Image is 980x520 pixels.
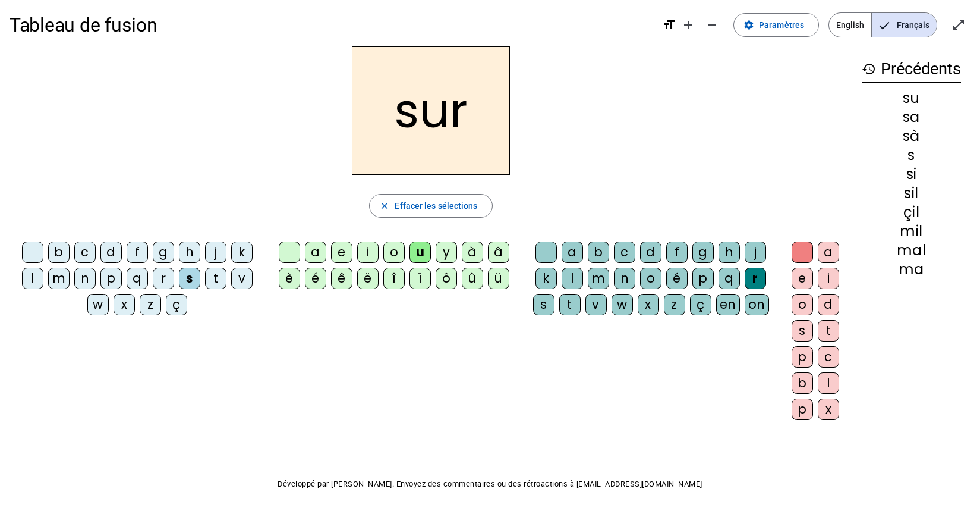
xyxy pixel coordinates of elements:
div: î [383,268,405,289]
div: t [205,268,226,289]
div: t [559,294,581,315]
div: m [588,268,609,289]
div: sa [862,110,961,124]
div: en [716,294,740,315]
div: x [638,294,659,315]
div: â [488,242,509,263]
p: Développé par [PERSON_NAME]. Envoyez des commentaires ou des rétroactions à [EMAIL_ADDRESS][DOMAI... [10,477,970,491]
div: on [745,294,769,315]
mat-button-toggle-group: Language selection [828,12,937,37]
div: u [409,242,431,263]
span: Paramètres [759,18,804,32]
div: é [666,268,688,289]
div: m [48,268,70,289]
div: n [614,268,635,289]
div: si [862,167,961,181]
div: ma [862,262,961,277]
div: à [462,242,483,263]
div: d [818,294,839,315]
div: h [719,242,740,263]
div: mal [862,243,961,258]
div: e [331,242,352,263]
div: q [127,268,148,289]
mat-icon: remove [705,18,719,32]
div: t [818,320,839,342]
mat-icon: open_in_full [951,18,966,32]
button: Entrer en plein écran [947,13,970,37]
div: i [357,242,379,263]
div: v [585,294,607,315]
div: su [862,91,961,105]
mat-icon: format_size [662,18,676,32]
div: sil [862,186,961,201]
div: s [792,320,813,342]
div: r [153,268,174,289]
div: k [535,268,557,289]
div: o [792,294,813,315]
div: d [640,242,661,263]
div: i [818,268,839,289]
div: w [612,294,633,315]
span: Effacer les sélections [395,199,477,213]
span: English [829,13,871,37]
div: sà [862,129,961,143]
div: h [179,242,200,263]
div: v [231,268,253,289]
div: j [745,242,766,263]
div: z [140,294,161,315]
h2: sur [352,46,510,175]
div: p [792,399,813,420]
div: b [792,372,813,394]
mat-icon: close [379,201,390,211]
div: r [745,268,766,289]
div: é [305,268,326,289]
div: q [719,268,740,289]
div: ë [357,268,379,289]
div: g [153,242,174,263]
div: d [100,242,122,263]
div: o [383,242,405,263]
button: Effacer les sélections [369,194,492,218]
div: p [692,268,714,289]
div: a [305,242,326,263]
div: p [100,268,122,289]
div: k [231,242,253,263]
div: çil [862,205,961,220]
div: ü [488,268,509,289]
div: e [792,268,813,289]
mat-icon: settings [743,20,754,30]
mat-icon: history [862,62,876,76]
div: ï [409,268,431,289]
div: c [614,242,635,263]
button: Paramètres [733,13,819,37]
div: p [792,346,813,368]
div: c [818,346,839,368]
div: f [666,242,688,263]
div: l [562,268,583,289]
button: Diminuer la taille de la police [700,13,724,37]
h1: Tableau de fusion [10,6,653,44]
h3: Précédents [862,56,961,83]
div: û [462,268,483,289]
div: l [818,372,839,394]
div: ê [331,268,352,289]
div: b [588,242,609,263]
div: g [692,242,714,263]
div: l [22,268,43,289]
mat-icon: add [681,18,695,32]
span: Français [872,13,937,37]
div: a [562,242,583,263]
div: o [640,268,661,289]
div: w [87,294,109,315]
div: ç [690,294,711,315]
div: s [533,294,554,315]
div: c [74,242,96,263]
div: s [862,148,961,162]
button: Augmenter la taille de la police [676,13,700,37]
div: è [279,268,300,289]
div: f [127,242,148,263]
div: ô [436,268,457,289]
div: mil [862,224,961,239]
div: z [664,294,685,315]
div: s [179,268,200,289]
